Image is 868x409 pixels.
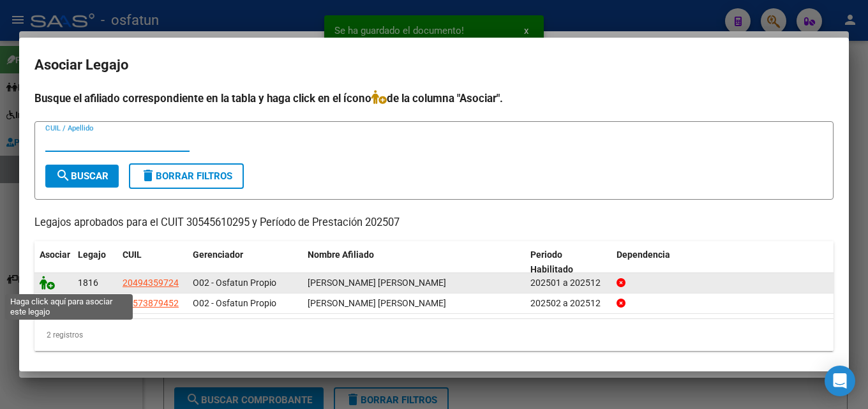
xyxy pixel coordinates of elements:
mat-icon: delete [140,168,156,183]
span: O02 - Osfatun Propio [193,298,276,308]
span: 2053 [78,298,98,308]
datatable-header-cell: Periodo Habilitado [525,241,611,283]
span: Dependencia [617,249,670,260]
span: Gerenciador [193,249,243,260]
span: O02 - Osfatun Propio [193,278,276,288]
datatable-header-cell: Nombre Afiliado [303,241,525,283]
span: Buscar [56,170,108,182]
span: Periodo Habilitado [530,249,573,274]
button: Borrar Filtros [129,163,244,189]
mat-icon: search [56,168,71,183]
div: 2 registros [34,319,834,351]
span: 1816 [78,278,98,288]
button: Buscar [45,165,119,188]
datatable-header-cell: Asociar [34,241,73,283]
datatable-header-cell: Legajo [73,241,117,283]
span: Legajo [78,249,106,260]
datatable-header-cell: Dependencia [611,241,834,283]
span: Asociar [40,249,70,260]
span: Nombre Afiliado [308,249,374,260]
div: 202502 a 202512 [530,296,606,311]
datatable-header-cell: Gerenciador [188,241,303,283]
span: SALCEDO LOPEZ HANNA YAZMIN [308,298,446,308]
div: Open Intercom Messenger [825,366,855,396]
h2: Asociar Legajo [34,53,834,77]
span: 27573879452 [123,298,179,308]
span: Borrar Filtros [140,170,232,182]
p: Legajos aprobados para el CUIT 30545610295 y Período de Prestación 202507 [34,215,834,231]
div: 202501 a 202512 [530,276,606,290]
datatable-header-cell: CUIL [117,241,188,283]
span: CARRASCO OCTAVIO GABRIEL [308,278,446,288]
span: CUIL [123,249,142,260]
span: 20494359724 [123,278,179,288]
h4: Busque el afiliado correspondiente en la tabla y haga click en el ícono de la columna "Asociar". [34,90,834,107]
